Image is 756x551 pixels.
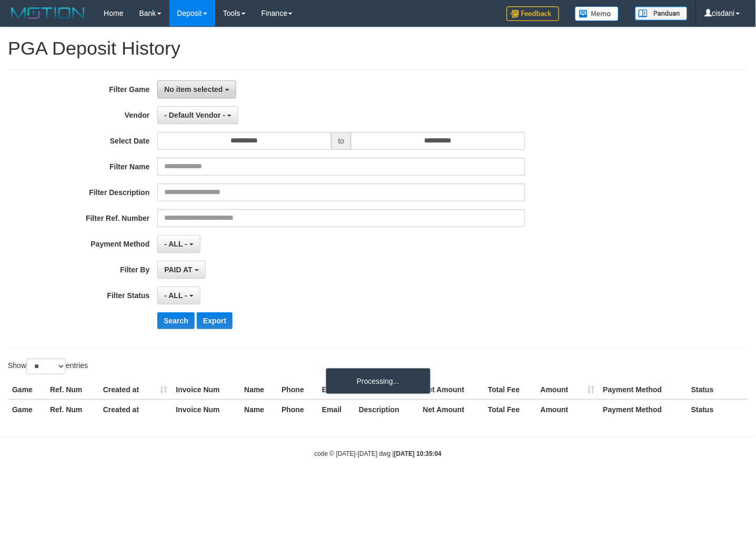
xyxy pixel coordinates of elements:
[164,111,225,119] span: - Default Vendor -
[26,359,66,374] select: Showentries
[157,80,236,98] button: No item selected
[599,380,687,400] th: Payment Method
[687,380,748,400] th: Status
[8,380,46,400] th: Game
[599,400,687,419] th: Payment Method
[8,5,88,21] img: MOTION_logo.png
[635,6,688,21] img: panduan.png
[394,450,441,457] strong: [DATE] 10:35:04
[197,312,233,329] button: Export
[687,400,748,419] th: Status
[157,287,200,304] button: - ALL -
[240,400,277,419] th: Name
[326,368,431,394] div: Processing...
[164,291,187,300] span: - ALL -
[419,400,484,419] th: Net Amount
[355,400,419,419] th: Description
[537,380,599,400] th: Amount
[8,359,88,374] label: Show entries
[164,85,223,94] span: No item selected
[164,266,192,274] span: PAID AT
[484,400,537,419] th: Total Fee
[46,380,99,400] th: Ref. Num
[99,380,172,400] th: Created at
[331,132,351,150] span: to
[277,380,318,400] th: Phone
[46,400,99,419] th: Ref. Num
[575,6,619,21] img: Button%20Memo.svg
[537,400,599,419] th: Amount
[157,106,238,124] button: - Default Vendor -
[157,261,205,279] button: PAID AT
[157,235,200,253] button: - ALL -
[315,450,442,457] small: code © [DATE]-[DATE] dwg |
[8,38,748,59] h1: PGA Deposit History
[507,6,559,21] img: Feedback.jpg
[484,380,537,400] th: Total Fee
[419,380,484,400] th: Net Amount
[318,380,355,400] th: Email
[99,400,172,419] th: Created at
[164,240,187,248] span: - ALL -
[8,400,46,419] th: Game
[240,380,277,400] th: Name
[277,400,318,419] th: Phone
[318,400,355,419] th: Email
[157,312,195,329] button: Search
[172,380,240,400] th: Invoice Num
[172,400,240,419] th: Invoice Num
